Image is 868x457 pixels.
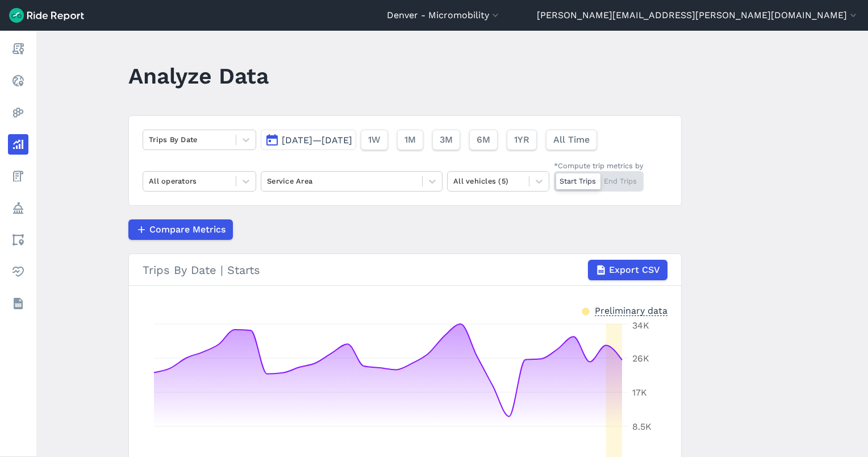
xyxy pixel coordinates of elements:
[514,133,529,147] span: 1YR
[507,130,537,150] button: 1YR
[553,133,590,147] span: All Time
[9,8,84,23] img: Ride Report
[8,102,28,123] a: Heatmaps
[632,353,649,364] tspan: 26K
[282,135,352,146] span: [DATE]—[DATE]
[632,387,647,398] tspan: 17K
[404,133,416,147] span: 1M
[554,160,644,171] div: *Compute trip metrics by
[8,166,28,186] a: Fees
[261,130,356,150] button: [DATE]—[DATE]
[595,304,667,316] div: Preliminary data
[632,320,649,331] tspan: 34K
[387,9,501,22] button: Denver - Micromobility
[128,219,233,240] button: Compare Metrics
[546,130,597,150] button: All Time
[128,60,269,92] h1: Analyze Data
[8,230,28,250] a: Areas
[477,133,490,147] span: 6M
[143,260,667,280] div: Trips By Date | Starts
[8,39,28,59] a: Report
[8,70,28,91] a: Realtime
[8,134,28,155] a: Analyze
[432,130,460,150] button: 3M
[588,260,667,280] button: Export CSV
[8,261,28,282] a: Health
[397,130,423,150] button: 1M
[8,198,28,218] a: Policy
[149,223,226,236] span: Compare Metrics
[632,421,652,432] tspan: 8.5K
[469,130,498,150] button: 6M
[8,293,28,314] a: Datasets
[440,133,453,147] span: 3M
[361,130,388,150] button: 1W
[537,9,859,22] button: [PERSON_NAME][EMAIL_ADDRESS][PERSON_NAME][DOMAIN_NAME]
[609,263,660,277] span: Export CSV
[368,133,381,147] span: 1W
